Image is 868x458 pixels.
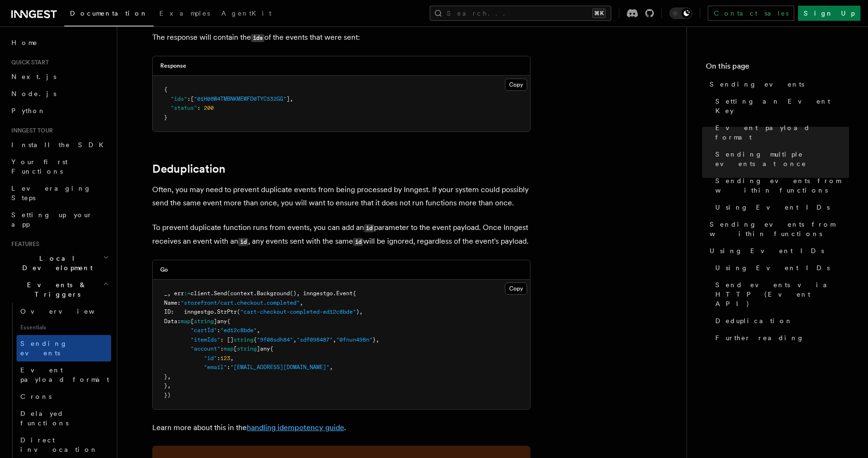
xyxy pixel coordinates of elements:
a: Install the SDK [8,136,111,153]
button: Local Development [8,250,111,276]
span: : [220,345,224,352]
a: Examples [154,3,216,26]
span: : [227,364,230,370]
span: 200 [204,105,214,111]
span: "status" [171,105,197,111]
span: Next.js [11,73,56,80]
a: Send events via HTTP (Event API) [712,276,849,312]
span: map [181,318,191,325]
span: : [197,105,200,111]
a: Using Event IDs [712,199,849,216]
span: "[EMAIL_ADDRESS][DOMAIN_NAME]" [230,364,330,370]
a: Using Event IDs [712,259,849,276]
button: Search...⌘K [430,6,611,21]
span: Data: [164,318,181,325]
span: Sending events from within functions [715,176,849,195]
span: Quick start [8,59,49,66]
button: Copy [505,282,527,295]
span: [ [234,345,237,352]
span: Using Event IDs [710,246,824,255]
a: Sign Up [798,6,860,21]
span: Using Event IDs [715,263,830,273]
a: Sending multiple events at once [712,146,849,172]
p: The response will contain the of the events that were sent: [152,31,530,44]
a: Your first Functions [8,153,111,180]
span: { [253,336,257,343]
span: }, [164,373,171,380]
a: Node.js [8,85,111,102]
code: ids [251,34,264,42]
a: Sending events from within functions [706,216,849,242]
a: Documentation [64,3,154,26]
span: Background [257,290,290,297]
span: string [234,336,253,343]
span: string [237,345,257,352]
a: Crons [17,388,111,405]
span: Further reading [715,333,804,343]
a: Next.js [8,68,111,85]
span: [ [191,96,194,102]
span: Inngest tour [8,127,53,134]
span: Delayed functions [20,410,69,427]
span: _, err [164,290,184,297]
a: Contact sales [708,6,794,21]
span: , [300,299,303,306]
span: Sending events [20,340,68,357]
span: client. [191,290,214,297]
span: "itemIds" [191,336,220,343]
span: Sending events [710,79,804,89]
kbd: ⌘K [592,9,606,18]
span: Event payload format [715,123,849,142]
span: "id" [204,355,217,361]
span: }) [164,392,171,398]
span: Crons [20,393,52,400]
span: "01H08W4TMBNKMEWFD0TYC532GG" [194,96,286,102]
a: Direct invocation [17,432,111,458]
a: handling idempotency guide [247,423,344,432]
span: Features [8,240,39,248]
span: Setting an Event Key [715,97,849,115]
span: 123 [220,355,230,361]
span: "9f08sdh84" [257,336,293,343]
span: }, [373,336,379,343]
a: Overview [17,303,111,320]
span: ]any{ [257,345,273,352]
a: Deduplication [712,312,849,329]
span: Documentation [70,9,148,17]
span: Your first Functions [11,158,68,175]
span: "cart-checkout-completed-ed12c8bde" [240,308,356,315]
span: Node.js [11,90,56,97]
h3: Go [160,266,168,273]
span: Send [214,290,227,297]
a: Setting an Event Key [712,93,849,119]
span: "storefront/cart.checkout.completed" [181,299,300,306]
span: (context. [227,290,257,297]
span: Using Event IDs [715,203,830,212]
a: Delayed functions [17,405,111,432]
span: AgentKit [221,9,271,17]
span: ] [286,96,290,102]
span: "account" [191,345,220,352]
a: Event payload format [17,361,111,388]
span: Direct invocation [20,436,98,453]
span: : [217,355,220,361]
a: Sending events [706,76,849,93]
p: Often, you may need to prevent duplicate events from being processed by Inngest. If your system c... [152,183,530,210]
span: }, [164,382,171,389]
span: , [230,355,234,361]
span: Event payload format [20,366,109,383]
span: Overview [20,308,118,315]
span: Setting up your app [11,211,93,228]
span: Leveraging Steps [11,185,91,202]
span: , [330,364,333,370]
span: Examples [159,9,210,17]
span: , [293,336,296,343]
span: "ed12c8bde" [220,327,257,334]
span: := [184,290,191,297]
span: Send events via HTTP (Event API) [715,280,849,308]
span: Python [11,107,46,114]
span: Home [11,38,38,47]
a: AgentKit [216,3,277,26]
code: id [364,224,374,232]
a: Setting up your app [8,206,111,233]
